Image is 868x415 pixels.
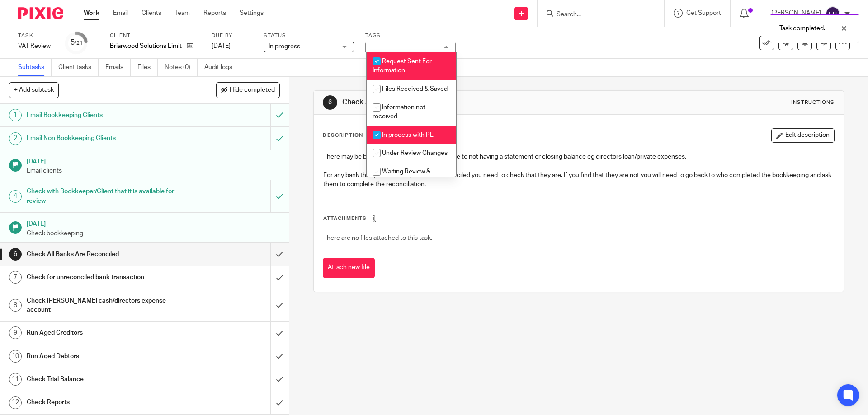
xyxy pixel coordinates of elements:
img: Pixie [18,7,63,19]
h1: Check [PERSON_NAME] cash/directors expense account [27,294,183,317]
p: Email clients [27,166,280,175]
a: Notes (0) [165,59,198,76]
a: Emails [105,59,131,76]
a: Email [113,9,128,18]
span: Waiting Review & Signed with client [373,168,430,184]
span: [DATE] [212,43,231,49]
button: Edit description [771,128,835,143]
div: 10 [9,350,22,363]
button: + Add subtask [9,82,59,98]
div: 2 [9,132,22,145]
div: 8 [9,299,22,312]
div: 1 [9,109,22,121]
div: 12 [9,396,22,409]
label: Client [110,32,200,39]
button: Attach new file [323,258,375,278]
label: Task [18,32,54,39]
label: Status [264,32,354,39]
span: Request Sent For Information [373,58,432,74]
a: Files [137,59,158,76]
div: 7 [9,271,22,284]
a: Client tasks [58,59,99,76]
div: VAT Review [18,42,54,51]
h1: Check Reports [27,396,183,409]
span: Information not received [373,104,425,120]
a: Team [175,9,190,18]
h1: Run Aged Debtors [27,350,183,363]
span: Attachments [323,216,367,221]
a: Work [84,9,99,18]
label: Due by [212,32,252,39]
a: Subtasks [18,59,52,76]
h1: [DATE] [27,155,280,166]
span: Files Received & Saved [382,86,448,92]
h1: Email Non Bookkeeping Clients [27,131,183,145]
h1: Check All Banks Are Reconciled [27,247,183,261]
a: Audit logs [204,59,239,76]
div: Instructions [791,99,835,106]
p: Briarwood Solutions Limited [110,42,182,51]
div: 11 [9,373,22,386]
a: Reports [203,9,226,18]
div: 5 [71,37,83,48]
h1: Check Trial Balance [27,373,183,386]
span: Under Review Changes [382,150,448,156]
h1: Check All Banks Are Reconciled [342,98,598,107]
a: Clients [142,9,161,18]
div: 6 [323,95,337,110]
span: In progress [269,43,300,50]
p: Check bookkeeping [27,229,280,238]
p: Task completed. [779,24,825,33]
label: Tags [365,32,456,39]
div: 9 [9,326,22,339]
h1: Run Aged Creditors [27,326,183,340]
img: svg%3E [826,6,840,21]
h1: [DATE] [27,217,280,228]
p: For any bank that you would expect to be reconciled you need to check that they are. If you find ... [323,171,834,189]
div: 4 [9,190,22,203]
p: Description [323,132,363,139]
h1: Email Bookkeeping Clients [27,108,183,122]
div: 6 [9,248,22,261]
span: Hide completed [230,87,275,94]
h1: Check with Bookkeeper/Client that it is available for review [27,185,183,208]
h1: Check for unreconciled bank transaction [27,270,183,284]
span: There are no files attached to this task. [323,235,432,241]
p: There may be banks that don't get reconciled die to not having a statement or closing balance eg ... [323,152,834,161]
small: /21 [75,41,83,46]
span: In process with PL [382,132,434,138]
a: Settings [240,9,264,18]
button: Hide completed [216,82,280,98]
